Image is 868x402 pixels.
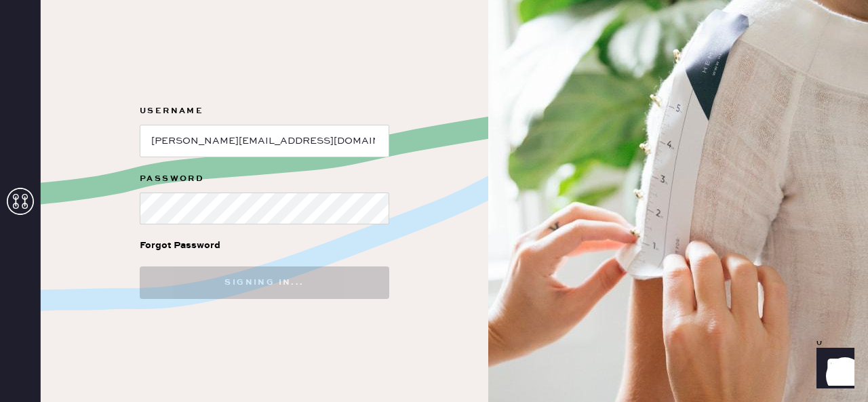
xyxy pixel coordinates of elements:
[140,103,389,119] label: Username
[140,224,220,266] a: Forgot Password
[804,341,862,399] iframe: Front Chat
[140,125,389,157] input: e.g. john@doe.com
[140,238,220,253] div: Forgot Password
[140,266,389,299] button: Signing in...
[140,171,389,187] label: Password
